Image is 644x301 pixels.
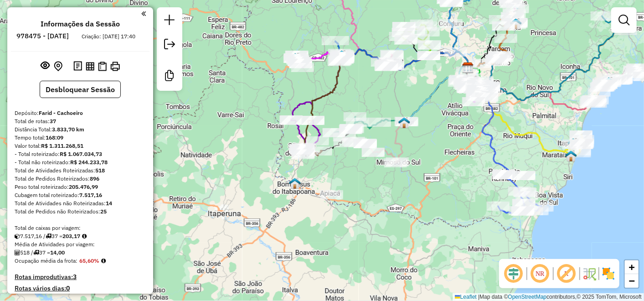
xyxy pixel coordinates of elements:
[625,260,639,274] a: Zoom in
[160,35,179,56] a: Exportar sessão
[62,233,80,239] strong: 203,17
[84,60,96,72] button: Visualizar relatório de Roteirização
[41,20,120,28] h4: Informações da Sessão
[493,170,515,179] div: Atividade não roteirizada - MERCEARIA POINT
[15,142,146,150] div: Valor total:
[15,208,146,216] div: Total de Pedidos não Roteirizados:
[141,8,146,19] a: Clique aqui para minimizar o painel
[289,52,301,64] img: Guaçuí
[78,32,139,41] div: Criação: [DATE] 17:40
[462,62,474,74] img: Farid - Cachoeiro
[160,67,179,87] a: Criar modelo
[15,240,146,249] div: Média de Atividades por viagem:
[513,171,536,180] div: Atividade não roteirizada - MATHEUS BAR
[512,171,535,180] div: Atividade não roteirizada - ARISIA'S BAR
[15,150,146,158] div: - Total roteirizado:
[46,134,63,141] strong: 168:09
[79,257,99,264] strong: 65,60%
[15,175,146,183] div: Total de Pedidos Roteirizados:
[79,192,102,198] strong: 7.517,16
[629,275,635,286] span: −
[41,142,83,149] strong: R$ 1.311.268,51
[15,125,146,134] div: Distância Total:
[160,11,179,31] a: Nova sessão e pesquisa
[455,294,477,300] a: Leaflet
[15,250,20,255] i: Total de Atividades
[15,285,146,292] h4: Rotas vários dias:
[510,18,522,30] img: Vargem Alta
[15,191,146,199] div: Cubagem total roteirizado:
[106,200,112,207] strong: 14
[46,234,52,239] i: Total de rotas
[82,234,87,239] i: Meta Caixas/viagem: 1,00 Diferença: 202,17
[90,175,99,182] strong: 896
[15,134,146,142] div: Tempo total:
[33,250,39,255] i: Total de rotas
[567,138,579,150] img: Itapemirim
[336,50,348,62] img: Alegre
[70,159,108,166] strong: R$ 244.233,78
[15,257,77,264] span: Ocupação média da frota:
[556,263,577,285] span: Exibir rótulo
[508,294,547,300] a: OpenStreetMap
[15,109,146,117] div: Depósito:
[603,77,615,88] img: Piuma
[503,263,525,285] span: Ocultar deslocamento
[15,232,146,240] div: 7.517,16 / 37 =
[15,199,146,208] div: Total de Atividades não Roteirizadas:
[565,150,577,162] img: Marataizes
[17,32,69,40] h6: 978475 - [DATE]
[95,167,105,174] strong: 518
[625,274,639,288] a: Zoom out
[40,81,121,98] button: Desbloquear Sessão
[50,249,65,256] strong: 14,00
[96,60,108,73] button: Visualizar Romaneio
[289,177,301,189] img: Bom Jesus do Norte
[69,183,98,190] strong: 205.476,99
[398,117,410,129] img: Muqui
[15,224,146,232] div: Total de caixas por viagem:
[15,117,146,125] div: Total de rotas:
[478,294,479,300] span: |
[101,258,106,264] em: Média calculada utilizando a maior ocupação (%Peso ou %Cubagem) de cada rota da sessão. Rotas cro...
[100,208,107,215] strong: 25
[52,59,64,73] button: Centralizar mapa no depósito ou ponto de apoio
[73,273,77,281] strong: 3
[15,166,146,175] div: Total de Atividades Roteirizadas:
[50,118,56,125] strong: 37
[60,150,102,157] strong: R$ 1.067.034,73
[582,266,597,281] img: Fluxo de ruas
[39,109,83,116] strong: Farid - Cachoeiro
[52,126,84,133] strong: 3.833,70 km
[320,190,343,199] div: Atividade não roteirizada - NAVIOS BAR
[15,249,146,257] div: 518 / 37 =
[15,273,146,281] h4: Rotas improdutivas:
[108,60,122,73] button: Imprimir Rotas
[529,263,551,285] span: Ocultar NR
[39,59,52,73] button: Exibir sessão original
[453,293,644,301] div: Map data © contributors,© 2025 TomTom, Microsoft
[66,284,70,292] strong: 0
[15,158,146,166] div: - Total não roteirizado:
[72,59,84,73] button: Logs desbloquear sessão
[15,234,20,239] i: Cubagem total roteirizado
[601,266,616,281] img: Exibir/Ocultar setores
[15,183,146,191] div: Peso total roteirizado:
[615,11,633,29] a: Exibir filtros
[629,261,635,273] span: +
